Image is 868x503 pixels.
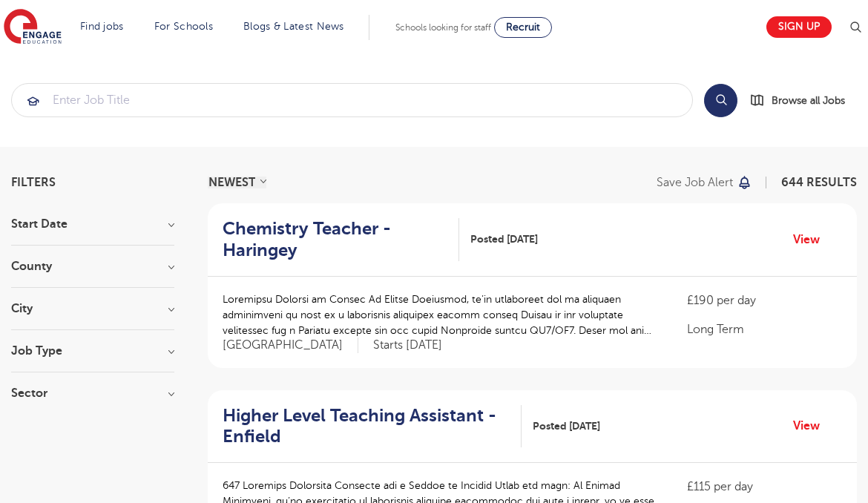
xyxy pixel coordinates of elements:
[793,230,831,249] a: View
[80,21,124,32] a: Find jobs
[223,218,447,261] h2: Chemistry Teacher - Haringey
[11,83,693,117] div: Submit
[223,405,522,448] a: Higher Level Teaching Assistant - Enfield
[373,338,442,353] p: Starts [DATE]
[223,338,358,353] span: [GEOGRAPHIC_DATA]
[11,345,174,357] h3: Job Type
[11,387,174,399] h3: Sector
[11,177,56,188] span: Filters
[766,16,832,38] a: Sign up
[494,17,552,38] a: Recruit
[793,416,831,435] a: View
[533,418,600,434] span: Posted [DATE]
[223,218,459,261] a: Chemistry Teacher - Haringey
[687,320,842,338] p: Long Term
[749,92,857,109] a: Browse all Jobs
[781,176,857,189] span: 644 RESULTS
[4,9,62,46] img: Engage Education
[154,21,213,32] a: For Schools
[11,260,174,272] h3: County
[657,177,733,188] p: Save job alert
[12,84,692,116] input: Submit
[223,292,657,338] p: Loremipsu Dolorsi am Consec Ad Elitse Doeiusmod, te’in utlaboreet dol ma aliquaen adminimveni qu ...
[11,303,174,315] h3: City
[704,84,737,117] button: Search
[687,292,842,309] p: £190 per day
[470,231,538,247] span: Posted [DATE]
[657,177,752,188] button: Save job alert
[506,22,540,33] span: Recruit
[395,22,491,33] span: Schools looking for staff
[11,218,174,230] h3: Start Date
[223,405,510,448] h2: Higher Level Teaching Assistant - Enfield
[687,478,842,496] p: £115 per day
[772,92,845,109] span: Browse all Jobs
[243,21,344,32] a: Blogs & Latest News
